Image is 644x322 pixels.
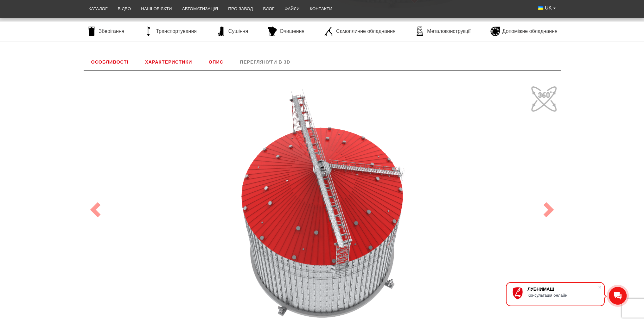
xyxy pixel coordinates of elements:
a: Самоплинне обладнання [321,27,399,36]
a: Наші об’єкти [136,2,177,16]
a: Опис [201,54,231,70]
span: Металоконструкції [427,28,470,35]
span: Самоплинне обладнання [336,28,395,35]
a: Каталог [84,2,113,16]
a: Контакти [305,2,337,16]
a: Про завод [223,2,258,16]
div: ЛУБНИМАШ [527,287,598,292]
span: Транспортування [156,28,197,35]
span: Допоміжне обладнання [502,28,558,35]
a: Переглянути в 3D [233,54,298,70]
a: Відео [113,2,136,16]
button: UK [533,2,560,14]
a: Автоматизація [177,2,223,16]
span: Сушіння [228,28,248,35]
a: Допоміжне обладнання [487,27,561,36]
img: Українська [538,6,543,10]
a: Сушіння [213,27,251,36]
a: Блог [258,2,279,16]
a: Файли [279,2,305,16]
a: Очищення [265,27,308,36]
a: Особливості [84,54,136,70]
span: Очищення [280,28,304,35]
a: Зберігання [84,27,128,36]
div: Консультація онлайн. [527,293,598,298]
span: Зберігання [99,28,124,35]
span: UK [545,4,552,11]
a: Металоконструкції [412,27,474,36]
a: Характеристики [137,54,200,70]
a: Транспортування [141,27,200,36]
